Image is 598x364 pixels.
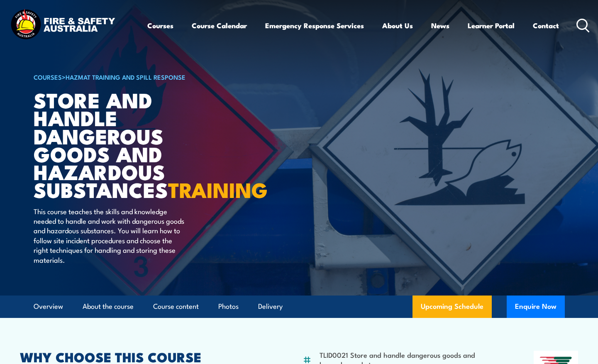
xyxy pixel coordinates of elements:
p: This course teaches the skills and knowledge needed to handle and work with dangerous goods and h... [34,206,185,264]
h1: Store And Handle Dangerous Goods and Hazardous Substances [34,90,239,198]
a: Course Calendar [192,15,247,37]
a: About the course [83,296,134,318]
a: Courses [147,15,173,37]
a: Overview [34,296,63,318]
a: COURSES [34,72,62,81]
a: Emergency Response Services [265,15,364,37]
h2: WHY CHOOSE THIS COURSE [20,351,262,362]
a: Learner Portal [468,15,515,37]
button: Enquire Now [507,296,565,318]
a: Upcoming Schedule [412,296,492,318]
a: News [431,15,449,37]
a: Delivery [258,296,283,318]
a: Contact [533,15,559,37]
a: HAZMAT Training and Spill Response [66,72,186,81]
a: About Us [382,15,413,37]
h6: > [34,72,239,82]
strong: TRAINING [168,173,268,205]
a: Photos [218,296,239,318]
a: Course content [153,296,199,318]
